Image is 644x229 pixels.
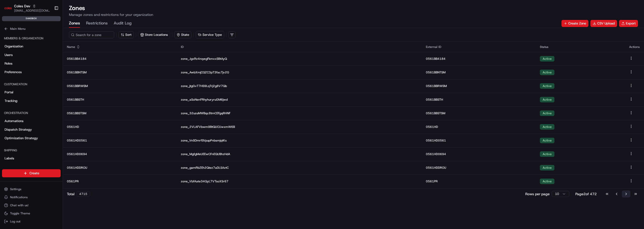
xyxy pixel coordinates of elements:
div: Customization [2,80,61,88]
div: Active [540,124,554,130]
span: Organization [5,44,23,49]
button: Coles Dev [14,4,30,9]
p: zone_2VLAFVbwm9BtQUCUwxmW6B [181,125,418,129]
button: Start new chat [86,50,92,56]
a: Dispatch Strategy [2,126,61,134]
p: 0561PR [67,179,173,183]
span: Create [29,171,39,176]
div: Active [540,70,554,75]
span: Portal [5,90,13,95]
button: CSV Upload [590,20,617,27]
a: Preferences [2,68,61,76]
p: 0561PR [426,179,532,183]
button: [EMAIL_ADDRESS][DOMAIN_NAME] [14,9,50,13]
p: Rows per page [525,191,550,196]
div: Page 2 of 472 [575,191,597,196]
div: Name [67,45,173,49]
p: 0561BBSTSM [67,111,173,115]
div: Total [67,191,90,197]
p: zone_aSoNenFRhyhuryruGM6jwd [181,98,418,102]
div: Shipping [2,146,61,154]
span: Roles [5,61,12,66]
button: Audit Log [114,19,132,28]
span: Notifications [10,195,28,199]
img: Coles Dev [4,4,12,12]
p: zone_jtgGvT7HS9LqTrj2g8V7Qb [181,84,418,88]
p: 0561HD0561 [426,138,532,142]
span: Automations [5,119,23,123]
a: Optimization Strategy [2,134,61,142]
img: Nash [5,5,15,15]
button: Toggle Theme [2,210,61,217]
p: 0561HD0694 [67,152,173,156]
p: 0561BBRWSM [67,84,173,88]
a: Portal [2,88,61,96]
div: Active [540,83,554,89]
p: zone_gamRbZEh2Qtez7aDLSAztC [181,166,418,170]
span: Users [5,53,13,57]
span: Optimization Strategy [5,136,38,140]
a: 📗Knowledge Base [3,71,41,80]
div: Actions [629,45,640,49]
div: Start new chat [17,48,83,53]
p: 0561HD0561 [67,138,173,142]
div: External ID [426,45,532,49]
a: Roles [2,60,61,68]
span: Log out [10,219,20,223]
img: 1736555255976-a54dd68f-1ca7-489b-9aae-adbdc363a1c4 [5,48,14,57]
p: 0561BBNTSM [426,70,532,74]
button: Coles DevColes Dev[EMAIL_ADDRESS][DOMAIN_NAME] [2,2,52,14]
button: Settings [2,186,61,193]
h1: Zones [69,4,638,12]
div: Active [540,179,554,184]
span: API Documentation [48,73,81,78]
div: Orchestration [2,109,61,117]
p: zone_AwbXmjCQZC3pT3facTjv2G [181,70,418,74]
button: Main Menu [2,25,61,32]
span: Dispatch Strategy [5,127,32,132]
div: Active [540,110,554,116]
p: zone_VnSDmrfSVpupPnbsmjqtKs [181,138,418,142]
p: 0561HDDROU [67,166,173,170]
button: Create Zone [561,20,588,27]
div: Members & Organization [2,34,61,42]
button: Zones [69,19,80,28]
div: 💻 [43,74,47,78]
div: Active [540,165,554,170]
button: Store Locations [138,31,170,39]
button: Export [619,20,638,27]
span: Pylon [50,85,61,89]
span: Tracking [5,99,17,103]
p: 0561HD [426,125,532,129]
button: Restrictions [86,19,108,28]
p: Manage zones and restrictions for your organization [69,12,638,17]
div: We're available if you need us! [17,53,64,57]
div: sandbox [2,16,61,21]
div: Active [540,97,554,102]
div: ID [181,45,418,49]
div: Active [540,151,554,157]
p: 0561BBSTH [426,98,532,102]
span: Settings [10,187,21,191]
div: Active [540,138,554,143]
p: 0561BB4184 [426,57,532,61]
p: 0561HDDROU [426,166,532,170]
div: Status [540,45,621,49]
button: Service Type [196,31,224,38]
p: zone_MgfgMeUEEwCFnEQUBhzHdA [181,152,418,156]
span: Labels [5,156,14,161]
p: 0561BBSTSM [426,111,532,115]
button: Sort [118,31,134,38]
button: Create [2,169,61,177]
a: Automations [2,117,61,125]
p: zone_32uzuMWBqc8tmCEFgqRHNF [181,111,418,115]
a: 💻API Documentation [41,71,83,80]
button: Log out [2,218,61,225]
div: Active [540,56,554,62]
p: 0561BB4184 [67,57,173,61]
a: Labels [2,154,61,162]
p: 0561HD [67,125,173,129]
